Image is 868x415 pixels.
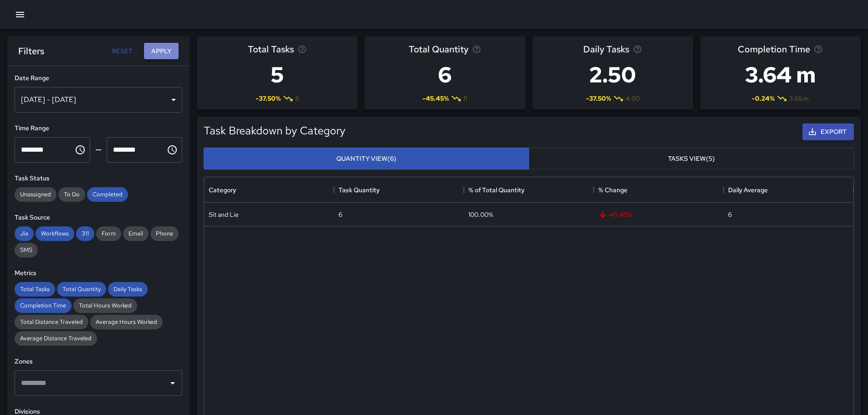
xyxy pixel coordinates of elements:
div: Phone [150,226,179,241]
span: Average Hours Worked [90,318,163,326]
h3: 5 [248,56,307,93]
div: Daily Tasks [108,282,148,297]
span: -37.50 % [256,94,281,103]
span: Daily Tasks [583,42,629,56]
div: 100.00% [468,210,493,219]
span: Completion Time [738,42,810,56]
div: Completion Time [15,298,72,313]
button: Quantity View(6) [204,148,529,170]
span: To Do [58,190,85,198]
span: -45.45 % [422,94,449,103]
svg: Total task quantity in the selected period, compared to the previous period. [472,45,481,54]
div: SMS [15,243,38,257]
span: Daily Tasks [108,285,148,293]
div: % of Total Quantity [464,177,594,203]
span: -45.45 % [598,210,632,219]
button: Tasks View(5) [529,148,854,170]
div: Form [96,226,121,241]
div: Total Distance Traveled [15,315,88,329]
svg: Total number of tasks in the selected period, compared to the previous period. [298,45,307,54]
span: Jia [15,230,34,237]
span: Form [96,230,121,237]
button: Reset [108,43,137,60]
h6: Task Source [15,213,182,223]
span: -0.24 % [752,94,775,103]
div: 6 [728,210,732,219]
button: Open [166,377,179,389]
span: Total Hours Worked [73,302,137,309]
div: Completed [87,187,128,202]
div: Task Quantity [339,177,380,203]
span: Total Quantity [409,42,468,56]
div: Unassigned [15,187,56,202]
span: 8 [295,94,299,103]
h3: 2.50 [583,56,642,93]
div: Total Tasks [15,282,55,297]
button: Apply [144,43,179,60]
span: Completed [87,190,128,198]
h6: Metrics [15,268,182,278]
svg: Average time taken to complete tasks in the selected period, compared to the previous period. [814,45,823,54]
svg: Average number of tasks per day in the selected period, compared to the previous period. [633,45,642,54]
div: Total Hours Worked [73,298,137,313]
span: Total Distance Traveled [15,318,88,326]
button: Export [802,123,854,140]
h6: Date Range [15,73,182,83]
div: Average Distance Traveled [15,331,97,346]
div: Task Quantity [334,177,464,203]
div: Workflows [36,226,74,241]
h3: 3.64 m [738,56,823,93]
h6: Task Status [15,174,182,184]
span: SMS [15,246,38,254]
div: Category [204,177,334,203]
span: Average Distance Traveled [15,334,97,342]
div: Daily Average [728,177,768,203]
div: % Change [594,177,724,203]
span: 3.65 m [789,94,809,103]
div: [DATE] - [DATE] [15,87,182,113]
h6: Filters [18,44,44,58]
span: Total Tasks [248,42,294,56]
h6: Zones [15,357,182,367]
div: Total Quantity [57,282,106,297]
div: % Change [598,177,627,203]
span: 311 [76,230,94,237]
span: Phone [150,230,179,237]
h6: Time Range [15,123,182,133]
span: Workflows [36,230,74,237]
div: 311 [76,226,94,241]
span: 4.00 [626,94,640,103]
h5: Task Breakdown by Category [204,123,345,138]
div: 6 [339,210,342,219]
span: 11 [463,94,467,103]
div: Average Hours Worked [90,315,163,329]
div: To Do [58,187,85,202]
span: Total Tasks [15,285,55,293]
span: Completion Time [15,302,72,309]
div: Email [123,226,149,241]
span: Email [123,230,149,237]
button: Choose time, selected time is 12:00 AM [71,141,89,159]
span: Unassigned [15,190,56,198]
div: Sit and Lie [209,210,239,219]
span: -37.50 % [586,94,611,103]
span: Total Quantity [57,285,106,293]
button: Choose time, selected time is 11:59 PM [163,141,181,159]
div: Daily Average [724,177,853,203]
div: % of Total Quantity [468,177,524,203]
h3: 6 [409,56,481,93]
div: Category [209,177,236,203]
div: Jia [15,226,34,241]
